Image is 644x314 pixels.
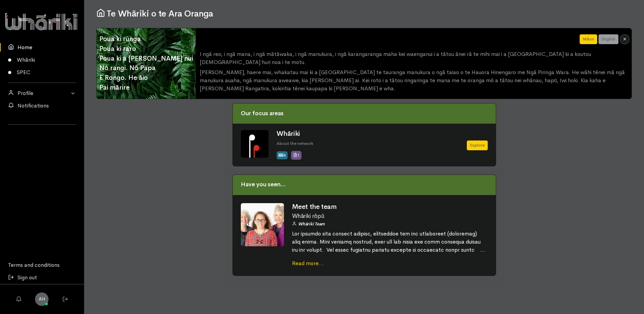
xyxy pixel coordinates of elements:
[200,68,627,93] p: [PERSON_NAME], haere mai, whakatau mai ki a [GEOGRAPHIC_DATA] te tauranga manukura o ngā taiao o ...
[292,260,324,267] a: Read more...
[233,175,496,195] div: Have you seen...
[467,140,488,150] a: Explore
[580,34,597,44] button: Māori
[96,8,632,19] h1: Te Whāriki o te Ara Oranga
[233,103,496,124] div: Our focus areas
[241,130,268,158] img: Whariki%20Icon_Icon_Tile.png
[277,129,300,138] a: Whāriki
[97,32,196,95] span: Poua ki runga Poua ki raro Poua ki a [PERSON_NAME] nui Nō rangi. Nō Papa E Rongo. He āio Pai mārire
[29,129,56,137] iframe: LinkedIn Embedded Content
[599,34,618,44] button: English
[200,50,627,66] p: I ngā reo, i ngā mana, i ngā mātāwaka, i ngā manukura, i ngā karangaranga maha kei waenganui i a ...
[35,292,49,306] a: AH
